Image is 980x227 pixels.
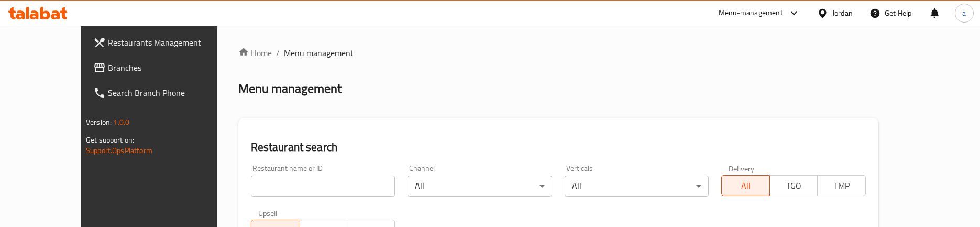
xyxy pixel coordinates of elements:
h2: Menu management [238,80,342,97]
span: Version: [86,115,112,129]
span: Menu management [284,47,354,59]
a: Support.OpsPlatform [86,144,152,157]
button: TMP [817,175,866,196]
a: Branches [85,55,244,80]
button: All [721,175,770,196]
span: All [726,178,766,193]
div: Menu-management [719,7,783,19]
li: / [276,47,280,59]
a: Search Branch Phone [85,80,244,105]
span: 1.0.0 [113,115,129,129]
nav: breadcrumb [238,47,878,59]
button: TGO [769,175,818,196]
div: All [565,176,709,197]
label: Upsell [258,209,278,217]
a: Restaurants Management [85,30,244,55]
a: Home [238,47,272,59]
div: Jordan [832,7,853,19]
span: Branches [108,61,236,74]
span: a [962,7,966,19]
span: Restaurants Management [108,36,236,49]
h2: Restaurant search [251,139,866,155]
span: TGO [774,178,814,193]
span: Get support on: [86,133,134,147]
label: Delivery [729,165,755,172]
div: All [408,176,552,197]
span: TMP [822,178,862,193]
input: Search for restaurant name or ID.. [251,176,395,197]
span: Search Branch Phone [108,87,236,99]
